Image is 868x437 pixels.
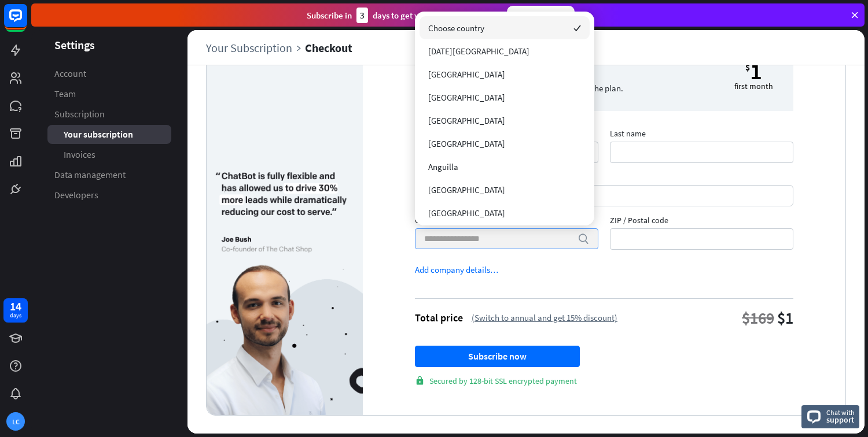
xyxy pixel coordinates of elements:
span: Country [415,215,598,228]
span: Developers [54,189,98,201]
span: Your subscription [64,128,133,140]
i: lock [415,376,425,386]
a: Data management [47,165,171,184]
input: Country search [424,229,572,249]
div: $169 [742,308,774,328]
button: Subscribe now [415,346,580,367]
div: Add company details… [415,264,498,275]
div: $1 [777,308,793,328]
span: Last name [610,128,793,142]
span: Team [54,88,76,100]
div: 14 [10,301,21,312]
div: LC [6,412,25,431]
span: Choose country [428,23,484,34]
span: Anguilla [428,161,458,172]
span: Account [54,68,86,80]
div: first month [734,81,773,91]
input: Last name [610,142,793,163]
div: Total price [415,311,463,324]
i: checked [573,24,581,32]
a: Account [47,64,171,83]
span: [GEOGRAPHIC_DATA] [428,208,505,218]
div: Checkout [305,41,352,54]
span: ZIP / Postal code [610,215,793,228]
div: days [10,312,21,320]
small: $ [745,61,750,81]
div: Subscribe now [507,6,575,24]
div: 1 [750,61,762,81]
a: 14 days [3,298,28,323]
span: [GEOGRAPHIC_DATA] [428,92,505,103]
span: [GEOGRAPHIC_DATA] [428,115,505,126]
a: Invoices [47,145,171,164]
span: support [826,414,855,425]
span: Invoices [64,149,95,161]
span: Credit Card [415,172,793,185]
span: [GEOGRAPHIC_DATA] [428,184,505,195]
div: 3 [356,8,368,23]
a: Developers [47,186,171,205]
iframe: Billing information [424,186,785,206]
span: [GEOGRAPHIC_DATA] [428,138,505,149]
div: Secured by 128-bit SSL encrypted payment [415,376,793,386]
span: Subscription [54,108,105,120]
span: Chat with [826,407,855,418]
i: search [578,233,589,245]
img: 17017e6dca2a961f0bc0.png [207,172,363,415]
span: [GEOGRAPHIC_DATA] [428,69,505,80]
button: Open LiveChat chat widget [9,5,44,39]
header: Settings [31,37,187,53]
span: [DATE][GEOGRAPHIC_DATA] [428,46,529,57]
input: ZIP / Postal code [610,228,793,250]
div: Subscribe in days to get your first month for $1 [307,8,498,23]
span: Data management [54,169,126,181]
div: (Switch to annual and get 15% discount) [472,312,617,323]
a: Subscription [47,105,171,124]
a: Your Subscription [206,41,305,54]
a: Team [47,84,171,103]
